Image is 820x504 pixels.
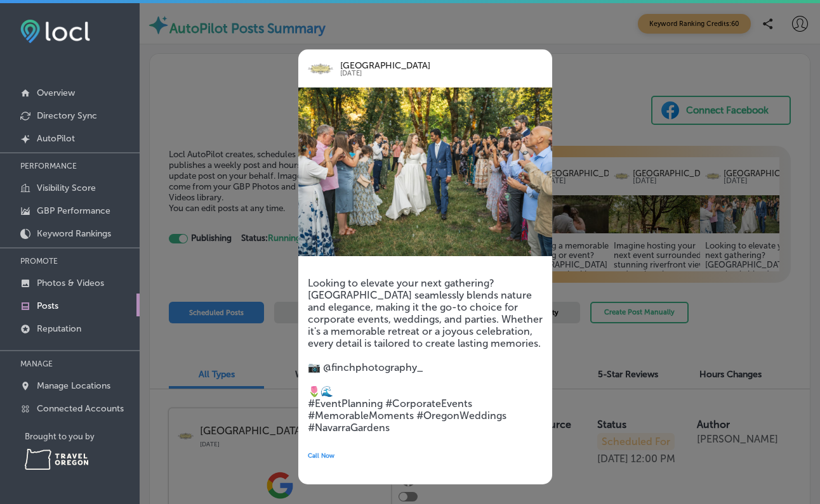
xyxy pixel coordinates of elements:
[37,183,96,193] p: Visibility Score
[37,380,110,391] p: Manage Locations
[25,432,140,441] p: Brought to you by
[308,56,333,81] img: logo
[340,62,517,70] p: [GEOGRAPHIC_DATA]
[37,300,58,311] p: Posts
[20,20,90,43] img: fda3e92497d09a02dc62c9cd864e3231.png
[37,110,97,121] p: Directory Sync
[37,87,75,98] p: Overview
[340,70,517,77] p: [DATE]
[37,323,81,334] p: Reputation
[37,278,104,288] p: Photos & Videos
[308,277,543,434] h5: Looking to elevate your next gathering? [GEOGRAPHIC_DATA] seamlessly blends nature and elegance, ...
[308,452,334,460] span: Call Now
[37,133,75,144] p: AutoPilot
[37,205,110,216] p: GBP Performance
[298,87,552,257] img: 964a3dcd-e3eb-47d5-a6bb-a23eea098e8bDSC04433.jpg
[37,228,111,239] p: Keyword Rankings
[37,403,124,414] p: Connected Accounts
